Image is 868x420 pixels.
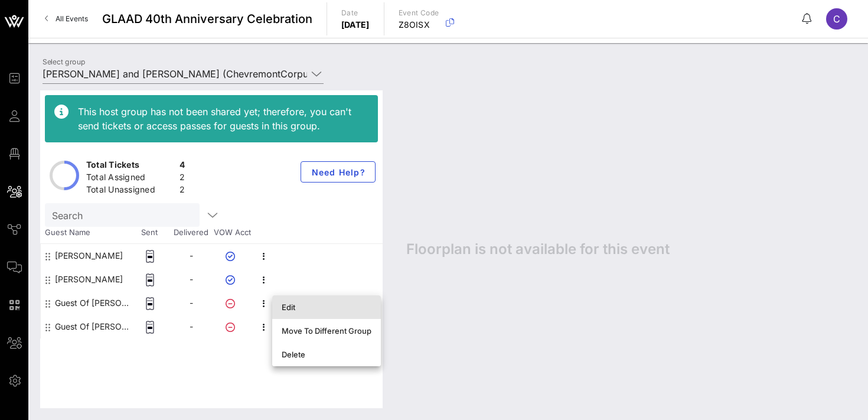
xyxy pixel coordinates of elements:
div: C [826,8,847,30]
span: - [190,250,193,261]
div: Edit [282,302,371,312]
span: Floorplan is not available for this event [406,240,670,258]
label: Select group [43,57,85,66]
div: Guest Of Racquel Chevremont and Mel Corpus [55,315,129,338]
p: Date [341,7,370,19]
p: Event Code [399,7,439,19]
span: Guest Name [40,227,129,239]
div: 4 [180,159,185,174]
div: Total Tickets [86,159,175,174]
div: Melissa Corpus [55,244,123,268]
div: Move To Different Group [282,326,371,336]
div: Delete [282,350,371,359]
div: Guest Of Racquel Chevremont and Mel Corpus [55,291,129,315]
span: Sent [129,227,170,239]
span: - [190,321,193,331]
button: Need Help? [301,161,376,183]
div: Racquel Chevremont [55,268,123,291]
span: - [190,298,193,308]
span: C [833,13,840,25]
div: Total Assigned [86,171,175,186]
div: 2 [180,184,185,198]
span: Need Help? [311,167,366,177]
p: Z8OISX [399,19,439,31]
div: Total Unassigned [86,184,175,198]
span: VOW Acct [211,227,253,239]
span: All Events [56,14,88,23]
span: GLAAD 40th Anniversary Celebration [102,10,312,28]
p: [DATE] [341,19,370,31]
span: Delivered [170,227,211,239]
a: All Events [38,9,95,28]
div: This host group has not been shared yet; therefore, you can't send tickets or access passes for g... [78,105,368,133]
span: - [190,274,193,284]
div: 2 [180,171,185,186]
